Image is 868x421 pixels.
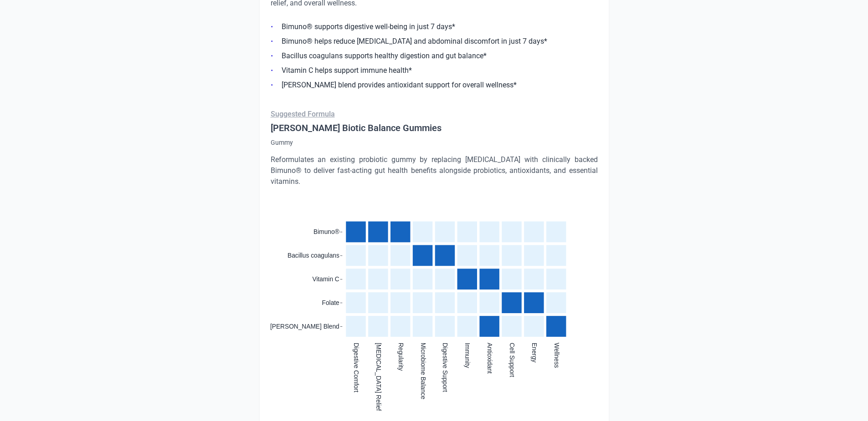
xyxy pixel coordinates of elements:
[464,343,471,368] text: Immunity
[508,343,515,377] text: Cell Support
[271,122,598,134] h4: [PERSON_NAME] Biotic Balance Gummies
[419,343,426,400] text: Microbiome Balance
[346,221,566,337] g: cell
[271,138,598,147] p: Gummy
[271,109,598,120] p: Suggested Formula
[486,343,493,374] text: Antioxidant
[271,21,598,32] li: Bimuno® supports digestive well-being in just 7 days*
[271,154,598,187] p: Reformulates an existing probiotic gummy by replacing [MEDICAL_DATA] with clinically backed Bimun...
[270,228,339,330] g: y-axis tick label
[353,343,360,392] text: Digestive Comfort
[271,65,598,76] li: Vitamin C helps support immune health*
[340,232,342,326] g: y-axis tick
[442,343,448,392] text: Digestive Support
[322,299,339,306] text: Folate
[353,343,560,411] g: x-axis tick label
[271,36,598,47] li: Bimuno® helps reduce [MEDICAL_DATA] and abdominal discomfort in just 7 days*
[271,51,598,61] li: Bacillus coagulans supports healthy digestion and gut balance*
[271,80,598,91] li: [PERSON_NAME] blend provides antioxidant support for overall wellness*
[531,343,538,363] text: Energy
[312,276,339,283] text: Vitamin C
[375,343,382,411] text: [MEDICAL_DATA] Relief
[397,343,404,371] text: Regularity
[270,323,339,330] text: [PERSON_NAME] Blend
[553,343,560,368] text: Wellness
[288,252,339,259] text: Bacillus coagulans
[313,228,339,235] text: Bimuno®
